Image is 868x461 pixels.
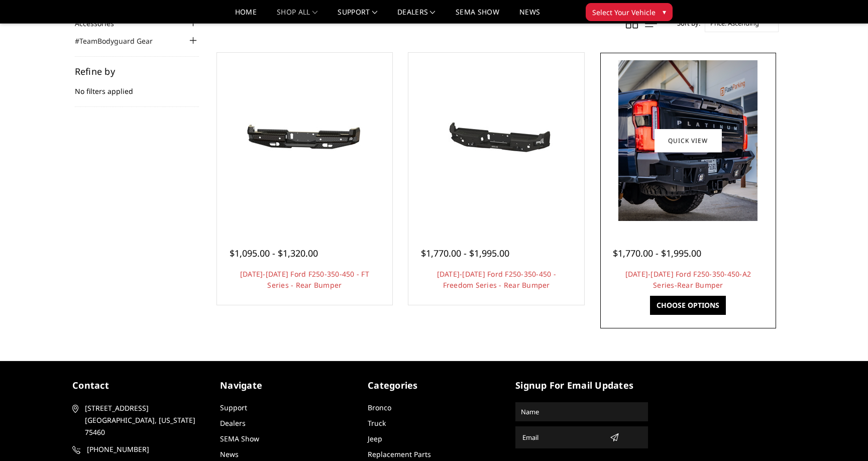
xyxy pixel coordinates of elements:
h5: signup for email updates [515,379,648,392]
a: SEMA Show [220,434,259,443]
h5: Categories [368,379,500,392]
span: $1,770.00 - $1,995.00 [613,247,701,259]
h5: contact [72,379,205,392]
a: Truck [368,418,386,428]
span: Select Your Vehicle [592,7,656,18]
a: Bronco [368,403,391,412]
h5: Navigate [220,379,353,392]
a: Quick view [655,129,722,152]
button: Select Your Vehicle [586,3,673,21]
a: [DATE]-[DATE] Ford F250-350-450-A2 Series-Rear Bumper [625,269,751,290]
a: News [519,9,540,23]
input: Email [518,429,606,445]
span: [STREET_ADDRESS] [GEOGRAPHIC_DATA], [US_STATE] 75460 [85,402,201,438]
a: Replacement Parts [368,449,431,459]
div: No filters applied [75,67,199,107]
a: Support [220,403,247,412]
a: [PHONE_NUMBER] [72,443,205,455]
input: Name [517,404,646,420]
a: SEMA Show [456,9,499,23]
a: 2023-2025 Ford F250-350-450 - Freedom Series - Rear Bumper 2023-2025 Ford F250-350-450 - Freedom ... [411,55,582,226]
h5: Refine by [75,67,199,76]
a: Home [235,9,257,23]
a: News [220,449,239,459]
span: $1,095.00 - $1,320.00 [230,247,318,259]
a: [DATE]-[DATE] Ford F250-350-450 - Freedom Series - Rear Bumper [437,269,556,290]
img: 2023-2025 Ford F250-350-450-A2 Series-Rear Bumper [618,60,757,221]
a: Choose Options [650,296,726,315]
a: Support [338,9,377,23]
a: Jeep [368,434,382,443]
span: $1,770.00 - $1,995.00 [421,247,509,259]
span: ▾ [663,7,666,17]
a: #TeamBodyguard Gear [75,36,165,46]
a: Dealers [220,418,246,428]
a: [DATE]-[DATE] Ford F250-350-450 - FT Series - Rear Bumper [240,269,369,290]
img: 2023-2025 Ford F250-350-450 - FT Series - Rear Bumper [224,102,385,179]
a: shop all [277,9,317,23]
a: 2023-2025 Ford F250-350-450 - FT Series - Rear Bumper [220,55,390,226]
span: [PHONE_NUMBER] [87,443,203,455]
a: Dealers [397,9,436,23]
a: 2023-2025 Ford F250-350-450-A2 Series-Rear Bumper 2023-2025 Ford F250-350-450-A2 Series-Rear Bumper [603,55,774,226]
